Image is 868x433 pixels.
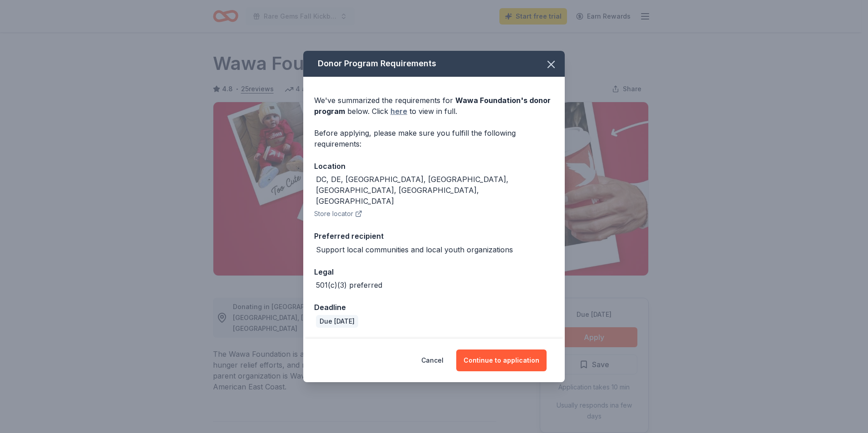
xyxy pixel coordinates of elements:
[316,174,554,207] div: DC, DE, [GEOGRAPHIC_DATA], [GEOGRAPHIC_DATA], [GEOGRAPHIC_DATA], [GEOGRAPHIC_DATA], [GEOGRAPHIC_D...
[316,280,382,290] div: 501(c)(3) preferred
[314,208,362,219] button: Store locator
[390,106,407,117] a: here
[314,266,554,278] div: Legal
[314,95,554,117] div: We've summarized the requirements for below. Click to view in full.
[316,315,358,328] div: Due [DATE]
[316,244,513,255] div: Support local communities and local youth organizations
[314,230,554,242] div: Preferred recipient
[314,301,554,313] div: Deadline
[421,349,444,371] button: Cancel
[314,128,554,149] div: Before applying, please make sure you fulfill the following requirements:
[303,51,565,77] div: Donor Program Requirements
[314,160,554,172] div: Location
[456,349,547,371] button: Continue to application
